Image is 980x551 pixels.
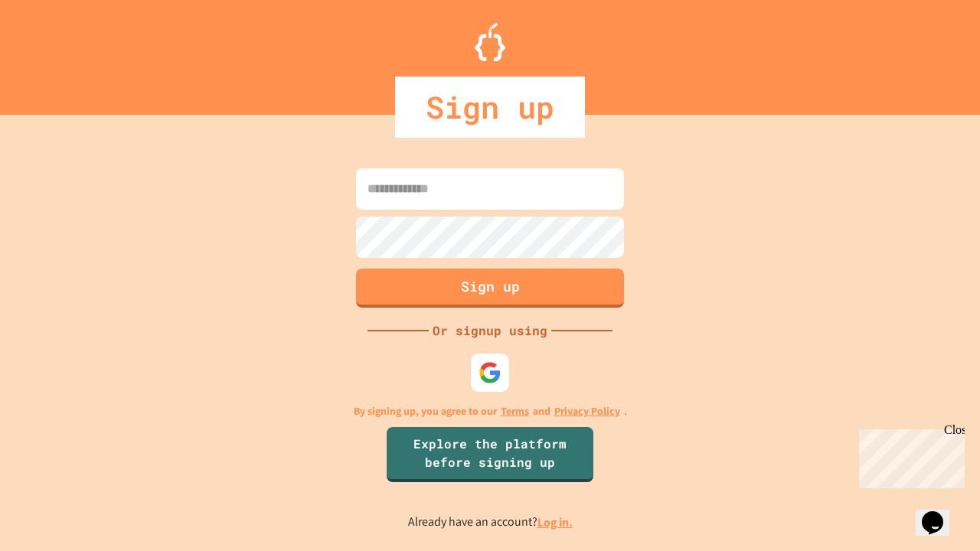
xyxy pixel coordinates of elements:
[387,427,593,482] a: Explore the platform before signing up
[916,490,965,536] iframe: chat widget
[501,403,529,419] a: Terms
[356,269,624,308] button: Sign up
[429,321,551,340] div: Or signup using
[853,423,965,488] iframe: chat widget
[354,403,627,419] p: By signing up, you agree to our and .
[554,403,620,419] a: Privacy Policy
[479,361,501,384] img: google-icon.svg
[395,77,585,138] div: Sign up
[408,513,573,532] p: Already have an account?
[537,514,573,530] a: Log in.
[475,23,505,61] img: Logo.svg
[6,6,106,97] div: Chat with us now!Close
